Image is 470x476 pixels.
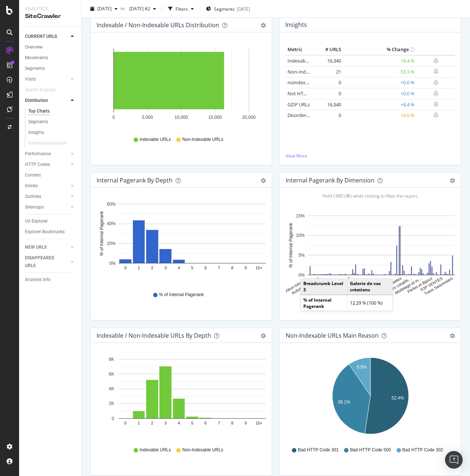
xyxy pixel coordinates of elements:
div: bell-plus [433,68,438,74]
text: 10+ [256,266,263,270]
div: Sitemaps [25,203,44,211]
text: 20% [107,241,116,246]
div: DISAPPEARED URLS [25,254,62,270]
a: Content [25,171,76,179]
text: 0 [124,421,127,426]
text: 8K [109,357,114,362]
text: 3 [164,266,167,270]
div: Search Engines [25,86,55,94]
div: Indexable / Non-Indexable URLs Distribution [97,21,219,29]
span: Non-Indexable URLs [182,136,223,143]
div: Inlinks [25,182,38,190]
div: Open Intercom Messenger [445,451,463,469]
a: Explorer Bookmarks [25,228,76,236]
td: +8.4 % [343,99,416,110]
div: bell-plus [433,112,438,118]
div: [DATE] [237,6,250,12]
text: 9 [245,421,247,426]
text: 4 [178,266,180,270]
td: +8.4 % [343,55,416,67]
span: Segments [214,6,235,12]
text: % of Internal Pagerank [99,211,104,256]
div: bell-plus [433,101,438,107]
div: Overview [25,43,43,51]
div: Outlinks [25,193,41,200]
text: 40% [107,221,116,227]
a: Performance [25,150,69,158]
button: [DATE] #2 [126,3,159,15]
a: Search Engines [25,86,63,94]
a: View More [286,153,455,159]
th: # URLS [314,44,343,55]
a: Top Charts [28,107,76,115]
a: Non-Indexable URLs [288,68,332,75]
text: 7 [218,421,220,426]
div: bell-plus [433,90,438,96]
svg: A chart. [286,355,455,440]
a: Analysis Info [25,276,76,284]
text: TOP VENTES [419,276,443,292]
text: 0% [299,273,305,278]
text: 5 [191,421,193,426]
div: A chart. [286,211,455,296]
text: 8 [231,421,234,426]
div: Internal Pagerank By Dimension [286,177,375,184]
div: bell-plus [433,58,438,64]
text: 20,000 [242,115,256,120]
td: 16,340 [314,55,343,67]
td: +0.0 % [343,110,416,121]
a: Outlinks [25,193,69,200]
text: 5 [191,266,193,270]
div: gear [450,178,455,183]
text: 2K [109,401,114,406]
div: HTTP Codes [25,161,50,168]
text: 0 [124,266,127,270]
text: Perles et Bijoux [406,276,433,294]
td: 16,340 [314,99,343,110]
div: Performance [25,150,51,158]
svg: A chart. [97,199,266,285]
td: 0 [314,77,343,88]
text: 3 [164,421,167,426]
span: Indexable URLs [140,136,171,143]
a: CURRENT URLS [25,33,69,40]
a: Visits [25,75,69,83]
a: Sitemaps [25,203,69,211]
div: bell-plus [433,79,438,85]
a: GZIP URLs [288,101,310,108]
text: 8 [231,266,234,270]
td: -53.3 % [343,66,416,77]
div: Analytics [25,6,75,12]
th: % Change [343,44,416,55]
div: Url Explorer [25,217,48,225]
text: 15% [296,213,305,219]
a: Segments [28,118,76,126]
a: Not HTML URLs [288,90,322,97]
text: 0 [112,416,114,421]
td: Breadcrumb Level 3 [301,279,347,295]
text: 7 [218,266,220,270]
div: gear [450,333,455,338]
a: HTTP Codes [25,161,69,168]
span: Non-Indexable URLs [182,447,223,453]
a: Indexable URLs [288,57,321,64]
span: % of Internal Pagerank [159,292,204,298]
td: 12.29 % (100 %) [347,295,393,310]
span: Bad HTTP Code 500 [350,447,391,453]
td: +0.0 % [343,88,416,99]
a: DISAPPEARED URLS [25,254,69,270]
text: 1 [138,266,140,270]
a: Disordered Query Strings (duplicates) [288,112,369,118]
td: 21 [314,66,343,77]
a: NEW URLS [25,244,69,251]
span: Bad HTTP Code 302 [402,447,443,453]
div: Internationalization [28,139,67,147]
div: Top Charts [28,107,50,115]
a: Url Explorer [25,217,76,225]
text: % of Internal Pagerank [288,223,293,268]
text: 10% [296,233,305,238]
div: gear [261,178,266,183]
span: 2025 Sep. 14th [97,6,112,12]
div: A chart. [97,355,266,440]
